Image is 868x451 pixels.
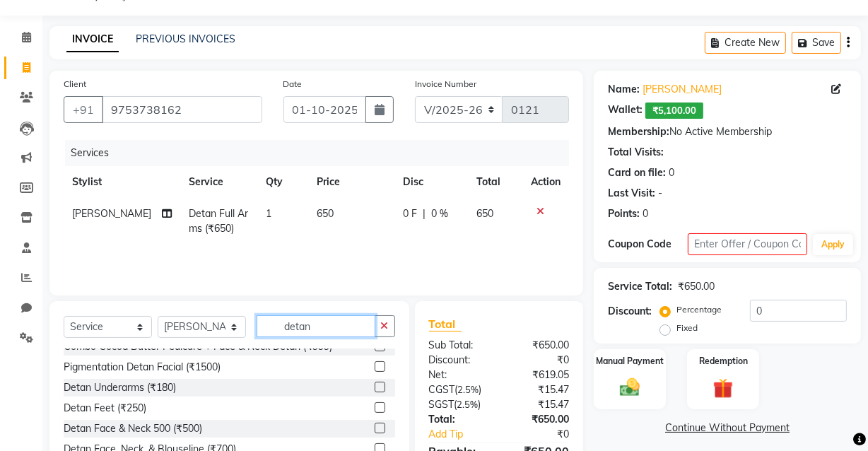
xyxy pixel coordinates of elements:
[669,165,674,180] div: 0
[658,186,662,201] div: -
[596,355,664,368] label: Manual Payment
[608,304,652,319] div: Discount:
[418,368,499,382] div: Net:
[64,401,146,416] div: Detan Feet (₹250)
[458,384,479,395] span: 2.5%
[189,207,248,235] span: Detan Full Arms (₹650)
[608,186,655,201] div: Last Visit:
[676,303,722,316] label: Percentage
[792,32,841,54] button: Save
[136,33,235,45] a: PREVIOUS INVOICES
[308,166,395,198] th: Price
[257,166,308,198] th: Qty
[676,322,698,334] label: Fixed
[418,338,499,353] div: Sub Total:
[66,27,119,52] a: INVOICE
[457,399,479,410] span: 2.5%
[608,237,688,252] div: Coupon Code
[394,166,468,198] th: Disc
[102,96,262,123] input: Search by Name/Mobile/Email/Code
[64,96,103,123] button: +91
[429,383,455,396] span: CGST
[64,380,176,395] div: Detan Underarms (₹180)
[597,421,858,435] a: Continue Without Payment
[266,207,271,220] span: 1
[643,82,722,97] a: [PERSON_NAME]
[418,397,499,412] div: ( )
[608,82,640,97] div: Name:
[499,353,580,368] div: ₹0
[608,165,666,180] div: Card on file:
[476,207,493,220] span: 650
[707,376,739,401] img: _gift.svg
[64,421,202,436] div: Detan Face & Neck 500 (₹500)
[678,279,715,294] div: ₹650.00
[813,234,853,255] button: Apply
[512,427,580,442] div: ₹0
[423,206,426,221] span: |
[499,368,580,382] div: ₹619.05
[608,124,669,139] div: Membership:
[317,207,334,220] span: 650
[65,140,580,166] div: Services
[699,355,748,368] label: Redemption
[429,398,454,411] span: SGST
[499,397,580,412] div: ₹15.47
[608,124,847,139] div: No Active Membership
[499,412,580,427] div: ₹650.00
[403,206,417,221] span: 0 F
[64,78,86,90] label: Client
[608,206,640,221] div: Points:
[688,233,807,255] input: Enter Offer / Coupon Code
[72,207,151,220] span: [PERSON_NAME]
[608,279,672,294] div: Service Total:
[705,32,786,54] button: Create New
[418,427,512,442] a: Add Tip
[614,376,646,399] img: _cash.svg
[608,145,664,160] div: Total Visits:
[522,166,569,198] th: Action
[283,78,303,90] label: Date
[468,166,522,198] th: Total
[257,315,375,337] input: Search or Scan
[499,382,580,397] div: ₹15.47
[415,78,476,90] label: Invoice Number
[180,166,257,198] th: Service
[418,382,499,397] div: ( )
[418,353,499,368] div: Discount:
[499,338,580,353] div: ₹650.00
[64,166,180,198] th: Stylist
[418,412,499,427] div: Total:
[429,317,462,332] span: Total
[643,206,648,221] div: 0
[431,206,448,221] span: 0 %
[645,102,703,119] span: ₹5,100.00
[64,360,221,375] div: Pigmentation Detan Facial (₹1500)
[608,102,643,119] div: Wallet:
